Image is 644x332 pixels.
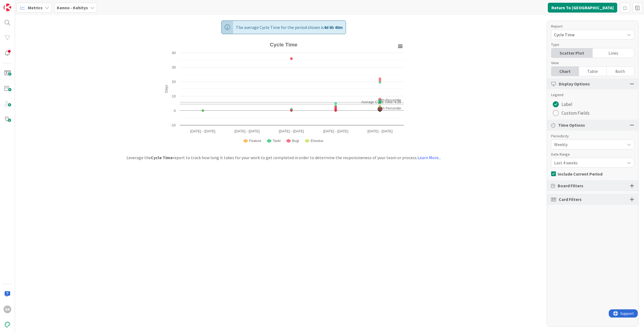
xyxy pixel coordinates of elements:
[116,154,452,161] div: Leverage the report to track how long it takes for your work to get completed in order to determi...
[11,1,25,7] span: Support
[378,98,401,102] text: 80th Percentile
[361,100,401,104] text: Average Cycle Time: 4.35
[161,40,407,149] svg: Cycle Time
[164,85,168,93] text: Days
[551,170,602,178] button: Include Current Period
[551,92,634,98] div: Legend
[311,139,323,143] span: Ehostus
[593,48,634,58] div: Lines
[559,196,582,203] span: Card Filters
[551,23,629,29] div: Report
[234,129,260,133] text: [DATE] - [DATE]
[292,139,299,143] span: Bugi
[551,67,579,76] div: Chart
[554,159,622,167] span: Last 4 weeks
[554,141,622,148] span: Weekly
[270,42,298,48] text: Cycle Time
[579,67,607,76] div: Table
[324,25,343,30] b: 4d 6h 40m
[551,109,591,117] button: Custom Fields
[551,48,593,58] div: Scatter Plot
[551,60,629,66] div: View
[249,139,261,143] span: Feature
[561,109,590,117] span: Custom Fields
[172,80,176,84] text: 20
[28,4,43,11] span: Metrics
[558,122,585,128] span: Time Options
[561,100,572,108] span: Label
[172,94,176,98] text: 10
[554,31,622,38] span: Cycle Time
[551,42,629,48] div: Type
[273,139,281,143] span: Taski
[174,109,176,113] text: 0
[551,133,629,139] div: Periodicity
[190,129,215,133] text: [DATE] - [DATE]
[279,129,304,133] text: [DATE] - [DATE]
[367,129,393,133] text: [DATE] - [DATE]
[171,123,176,127] text: -10
[172,65,176,69] text: 30
[607,67,634,76] div: Both
[4,4,11,11] img: Visit kanbanzone.com
[417,155,441,160] a: Learn More...
[378,106,401,110] text: 20th Percentile
[558,182,583,189] span: Board Filters
[558,170,602,178] span: Include Current Period
[4,306,11,313] div: SR
[559,81,590,87] span: Display Options
[323,129,348,133] text: [DATE] - [DATE]
[57,5,88,10] b: Kenno - Kehitys
[151,155,173,160] b: Cycle Time
[548,3,617,13] button: Return To [GEOGRAPHIC_DATA]
[236,21,343,34] span: The average Cycle Time for the period shown is
[551,152,629,157] div: Date Range
[551,100,574,109] button: Label
[172,51,176,55] text: 40
[4,321,11,328] img: avatar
